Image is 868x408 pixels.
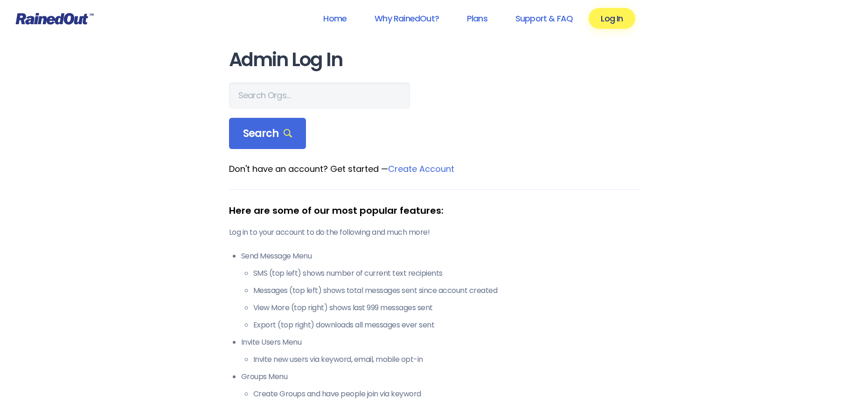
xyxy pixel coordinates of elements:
[241,251,639,331] li: Send Message Menu
[253,354,639,365] li: Invite new users via keyword, email, mobile opt-in
[229,118,306,150] div: Search
[241,371,639,400] li: Groups Menu
[362,8,451,29] a: Why RainedOut?
[229,227,639,238] p: Log in to your account to do the following and much more!
[253,285,639,296] li: Messages (top left) shows total messages sent since account created
[253,268,639,279] li: SMS (top left) shows number of current text recipients
[229,204,639,218] div: Here are some of our most popular features:
[388,163,454,175] a: Create Account
[243,127,292,140] span: Search
[455,8,500,29] a: Plans
[311,8,359,29] a: Home
[253,302,639,313] li: View More (top right) shows last 999 messages sent
[229,82,410,109] input: Search Orgs…
[503,8,585,29] a: Support & FAQ
[253,388,639,400] li: Create Groups and have people join via keyword
[253,320,639,331] li: Export (top right) downloads all messages ever sent
[229,49,639,70] h1: Admin Log In
[241,337,639,365] li: Invite Users Menu
[589,8,635,29] a: Log In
